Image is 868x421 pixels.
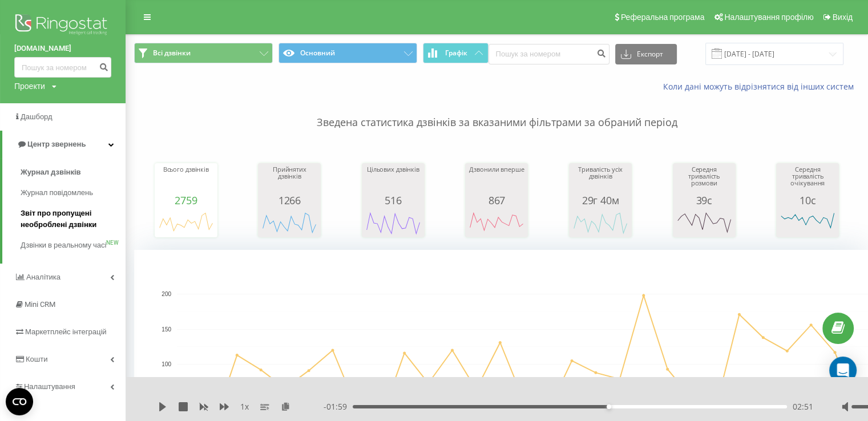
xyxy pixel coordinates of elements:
span: Кошти [26,355,47,363]
div: Тривалість усіх дзвінків [572,166,629,195]
div: 516 [365,195,422,206]
a: Коли дані можуть відрізнятися вiд інших систем [663,81,859,92]
p: Зведена статистика дзвінків за вказаними фільтрами за обраний період [134,92,859,130]
div: Цільових дзвінків [365,166,422,195]
svg: A chart. [779,206,836,240]
a: Звіт про пропущені необроблені дзвінки [21,203,126,235]
a: Журнал повідомлень [21,183,126,203]
span: 02:51 [793,401,813,412]
img: Ringostat logo [14,11,111,40]
svg: A chart. [468,206,525,240]
text: 100 [162,361,171,367]
span: Налаштування профілю [724,13,813,22]
div: Прийнятих дзвінків [261,166,318,195]
button: Графік [423,43,488,63]
div: Проекти [14,80,45,92]
span: Журнал повідомлень [21,187,93,199]
svg: A chart. [572,206,629,240]
button: Всі дзвінки [134,43,273,63]
button: Експорт [615,44,677,64]
div: Середня тривалість розмови [676,166,733,195]
input: Пошук за номером [14,57,111,78]
span: - 01:59 [324,401,353,412]
span: Реферальна програма [621,13,705,22]
span: Дашборд [21,112,53,121]
span: Графік [445,49,467,57]
div: 1266 [261,195,318,206]
div: 2759 [158,195,215,206]
span: Вихід [833,13,853,22]
svg: A chart. [261,206,318,240]
div: 867 [468,195,525,206]
a: Центр звернень [2,131,126,158]
svg: A chart. [365,206,422,240]
div: Середня тривалість очікування [779,166,836,195]
div: 10с [779,195,836,206]
svg: A chart. [158,206,215,240]
span: Аналiтика [26,273,60,281]
span: Маркетплейс інтеграцій [25,327,107,336]
span: Звіт про пропущені необроблені дзвінки [21,208,120,230]
button: Основний [278,43,417,63]
span: 1 x [240,401,249,412]
span: Налаштування [24,382,75,391]
button: Open CMP widget [6,388,33,415]
div: 29г 40м [572,195,629,206]
div: Дзвонили вперше [468,166,525,195]
a: Журнал дзвінків [21,162,126,183]
input: Пошук за номером [488,44,609,64]
text: 200 [162,291,171,297]
a: [DOMAIN_NAME] [14,43,111,54]
span: Дзвінки в реальному часі [21,240,106,251]
text: 150 [162,326,171,333]
svg: A chart. [676,206,733,240]
div: Accessibility label [607,404,611,409]
span: Всі дзвінки [153,48,191,58]
div: Всього дзвінків [158,166,215,195]
span: Mini CRM [25,300,55,309]
span: Журнал дзвінків [21,167,81,178]
span: Центр звернень [27,140,86,148]
a: Дзвінки в реальному часіNEW [21,235,126,256]
div: Open Intercom Messenger [829,357,857,384]
div: 39с [676,195,733,206]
